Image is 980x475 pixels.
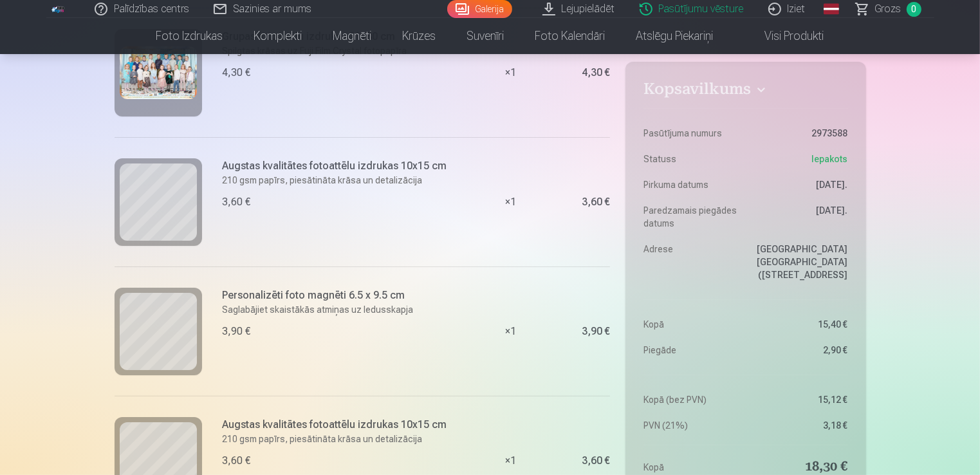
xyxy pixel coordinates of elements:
[752,243,848,281] dd: [GEOGRAPHIC_DATA] [GEOGRAPHIC_DATA] ([STREET_ADDRESS]
[223,174,447,187] p: 210 gsm papīrs, piesātināta krāsa un detalizācija
[318,18,387,54] a: Magnēti
[582,198,610,206] div: 3,60 €
[752,318,848,331] dd: 15,40 €
[223,303,414,316] p: Saglabājiet skaistākās atmiņas uz ledusskapja
[462,137,559,266] div: × 1
[582,328,610,335] div: 3,90 €
[643,153,739,165] dt: Statuss
[582,69,610,77] div: 4,30 €
[621,18,729,54] a: Atslēgu piekariņi
[462,266,559,396] div: × 1
[223,65,251,80] div: 4,30 €
[141,18,239,54] a: Foto izdrukas
[223,417,447,433] h6: Augstas kvalitātes fotoattēlu izdrukas 10x15 cm
[223,324,251,339] div: 3,90 €
[452,18,520,54] a: Suvenīri
[643,243,739,281] dt: Adrese
[812,153,848,165] span: Iepakots
[643,127,739,140] dt: Pasūtījuma numurs
[643,204,739,230] dt: Paredzamais piegādes datums
[643,178,739,191] dt: Pirkuma datums
[729,18,840,54] a: Visi produkti
[875,1,901,17] span: Grozs
[752,204,848,230] dd: [DATE].
[752,178,848,191] dd: [DATE].
[223,453,251,469] div: 3,60 €
[239,18,318,54] a: Komplekti
[223,433,447,445] p: 210 gsm papīrs, piesātināta krāsa un detalizācija
[907,2,921,17] span: 0
[752,127,848,140] dd: 2973588
[387,18,452,54] a: Krūzes
[643,80,847,103] button: Kopsavilkums
[462,8,559,137] div: × 1
[51,5,66,13] img: /fa1
[223,158,447,174] h6: Augstas kvalitātes fotoattēlu izdrukas 10x15 cm
[643,419,739,432] dt: PVN (21%)
[752,393,848,406] dd: 15,12 €
[643,344,739,357] dt: Piegāde
[643,318,739,331] dt: Kopā
[752,419,848,432] dd: 3,18 €
[582,457,610,465] div: 3,60 €
[223,288,414,303] h6: Personalizēti foto magnēti 6.5 x 9.5 cm
[520,18,621,54] a: Foto kalendāri
[752,344,848,357] dd: 2,90 €
[643,393,739,406] dt: Kopā (bez PVN)
[223,194,251,210] div: 3,60 €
